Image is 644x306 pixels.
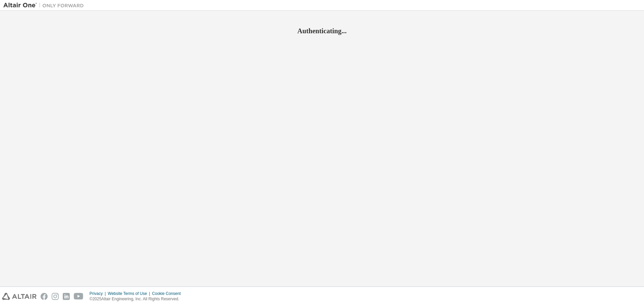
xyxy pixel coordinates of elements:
div: Privacy [90,291,108,296]
img: linkedin.svg [63,293,70,300]
img: Altair One [3,2,87,9]
img: facebook.svg [41,293,48,300]
div: Website Terms of Use [108,291,152,296]
img: youtube.svg [74,293,84,300]
img: altair_logo.svg [2,293,37,300]
div: Cookie Consent [152,291,184,296]
p: © 2025 Altair Engineering, Inc. All Rights Reserved. [90,296,185,302]
h2: Authenticating... [3,27,641,35]
img: instagram.svg [52,293,59,300]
